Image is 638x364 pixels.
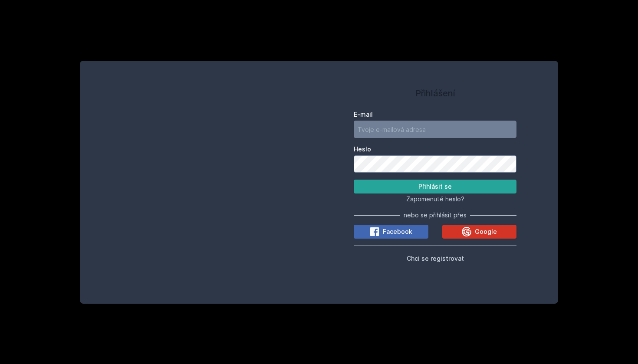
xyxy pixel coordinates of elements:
button: Facebook [354,225,428,239]
span: Facebook [383,227,412,236]
input: Tvoje e-mailová adresa [354,121,516,138]
label: Heslo [354,145,516,154]
span: Zapomenuté heslo? [406,195,464,203]
h1: Přihlášení [354,87,516,100]
button: Chci se registrovat [407,253,464,263]
button: Přihlásit se [354,180,516,193]
span: nebo se přihlásit přes [404,211,467,220]
span: Chci se registrovat [407,255,464,262]
button: Google [442,225,517,239]
label: E-mail [354,110,516,119]
span: Google [475,227,497,236]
